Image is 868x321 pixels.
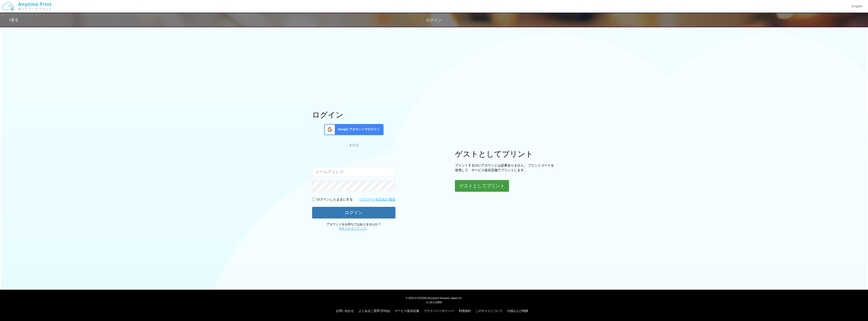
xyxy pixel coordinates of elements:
span: Google アカウントでログイン [336,127,379,132]
a: よくあるご質問 (FAQs) [359,309,390,313]
input: メールアドレス [312,167,395,177]
button: ログイン [312,207,395,218]
a: お問い合わせ [336,309,354,313]
div: または [312,143,395,147]
p: ログインしたままにする [317,197,353,202]
button: ゲストとしてプリント [455,180,509,192]
a: このサイトについて [475,309,503,313]
h1: ゲストとしてプリント [455,150,556,158]
a: サービス提供店舗 [395,309,419,313]
a: パスワードを忘れた場合 [359,197,395,202]
a: 戻る [9,18,19,22]
a: プライバシーポリシー [424,309,454,313]
a: 利用規約 [459,309,471,313]
a: 仕様および制限 [507,309,528,313]
span: © 2025 KYOCERA Document Solutions Japan Inc. [406,296,463,300]
span: v1.18.0.32895 [426,301,442,304]
h1: ログイン [312,111,395,119]
p: アカウントをお持ちではありませんか？ [312,222,395,231]
a: 今すぐサインアップ [339,227,366,230]
span: 。 [339,227,369,230]
span: ログイン [426,18,442,22]
p: プリントするのにアカウントは必要ありません。 プリントコードを使用して、サービス提供店舗でプリントします。 [455,163,556,172]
